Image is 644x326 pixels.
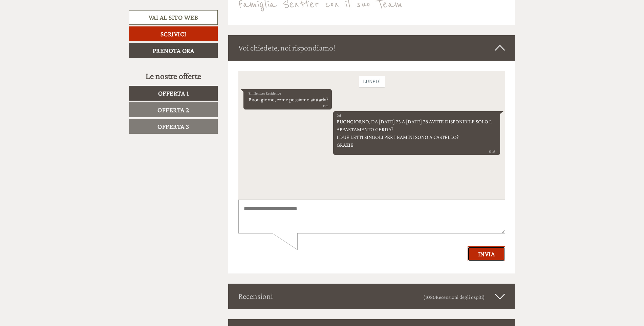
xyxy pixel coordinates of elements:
span: Offerta 3 [157,123,189,130]
button: Invia [229,176,267,190]
span: Recensioni degli ospiti [436,294,483,300]
small: 13:11 [10,33,90,38]
div: Lei [98,42,257,47]
div: lunedì [121,5,147,17]
a: Prenota ora [129,43,218,58]
div: Zin Senfter Residence [10,20,90,25]
div: Voi chiedete, noi rispondiamo! [228,35,515,60]
span: Offerta 1 [158,89,189,97]
small: 13:25 [98,78,257,83]
div: Le nostre offerte [129,70,218,82]
div: BUONGIORNO, DA [DATE] 23 A [DATE] 28 AVETE DISPONIBILE SOLO L APPARTAMENTO GERDA? I DUE LETTI SIN... [95,40,262,84]
a: Vai al sito web [129,10,218,25]
div: Recensioni [228,284,515,309]
small: (1080 ) [423,294,485,300]
span: Offerta 2 [157,106,189,114]
div: Buon giorno, come possiamo aiutarla? [5,18,93,39]
a: Scrivici [129,26,218,41]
